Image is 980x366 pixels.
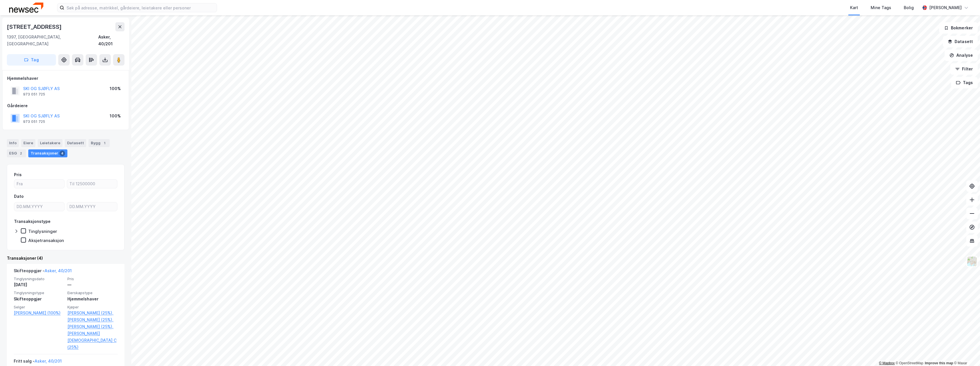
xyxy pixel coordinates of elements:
[871,4,891,11] div: Mine Tags
[879,361,895,365] a: Mapbox
[14,202,64,211] input: DD.MM.YYYY
[21,139,35,147] div: Eiere
[18,151,24,156] div: 2
[67,330,118,351] a: [PERSON_NAME][DEMOGRAPHIC_DATA] C (25%)
[67,323,118,330] a: [PERSON_NAME] (25%),
[925,361,953,365] a: Improve this map
[14,193,24,200] div: Dato
[951,77,978,88] button: Tags
[945,50,978,61] button: Analyse
[23,119,45,124] div: 973 051 725
[850,4,858,11] div: Kart
[98,34,124,47] div: Asker, 40/201
[102,140,107,146] div: 1
[14,267,72,276] div: Skifteoppgjør -
[28,149,67,157] div: Transaksjoner
[59,151,65,156] div: 4
[67,180,117,188] input: Til 12500000
[967,256,977,267] img: Z
[67,276,118,281] span: Pris
[14,310,64,316] a: [PERSON_NAME] (100%)
[65,139,86,147] div: Datasett
[7,139,19,147] div: Info
[14,290,64,295] span: Tinglysningstype
[14,305,64,310] span: Selger
[67,305,118,310] span: Kjøper
[67,316,118,323] a: [PERSON_NAME] (25%),
[67,290,118,295] span: Eierskapstype
[28,238,64,243] div: Aksjetransaksjon
[950,63,978,75] button: Filter
[67,296,118,302] div: Hjemmelshaver
[35,359,62,363] a: Asker, 40/201
[14,276,64,281] span: Tinglysningsdato
[89,139,110,147] div: Bygg
[28,229,57,234] div: Tinglysninger
[110,85,121,92] div: 100%
[951,339,980,366] div: Kontrollprogram for chat
[7,255,124,262] div: Transaksjoner (4)
[14,296,64,302] div: Skifteoppgjør
[7,149,26,157] div: ESG
[14,218,51,225] div: Transaksjonstype
[38,139,63,147] div: Leietakere
[7,34,98,47] div: 1397, [GEOGRAPHIC_DATA], [GEOGRAPHIC_DATA]
[110,113,121,119] div: 100%
[904,4,914,11] div: Bolig
[7,75,124,82] div: Hjemmelshaver
[7,54,56,66] button: Tag
[67,202,117,211] input: DD.MM.YYYY
[939,22,978,34] button: Bokmerker
[14,281,64,288] div: [DATE]
[45,268,72,273] a: Asker, 40/201
[7,22,63,31] div: [STREET_ADDRESS]
[14,180,64,188] input: Fra
[64,3,217,12] input: Søk på adresse, matrikkel, gårdeiere, leietakere eller personer
[929,4,962,11] div: [PERSON_NAME]
[14,171,22,178] div: Pris
[896,361,923,365] a: OpenStreetMap
[67,281,118,288] div: —
[23,92,45,97] div: 973 051 725
[951,339,980,366] iframe: Chat Widget
[67,310,118,316] a: [PERSON_NAME] (25%),
[7,102,124,109] div: Gårdeiere
[943,36,978,47] button: Datasett
[9,3,43,13] img: newsec-logo.f6e21ccffca1b3a03d2d.png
